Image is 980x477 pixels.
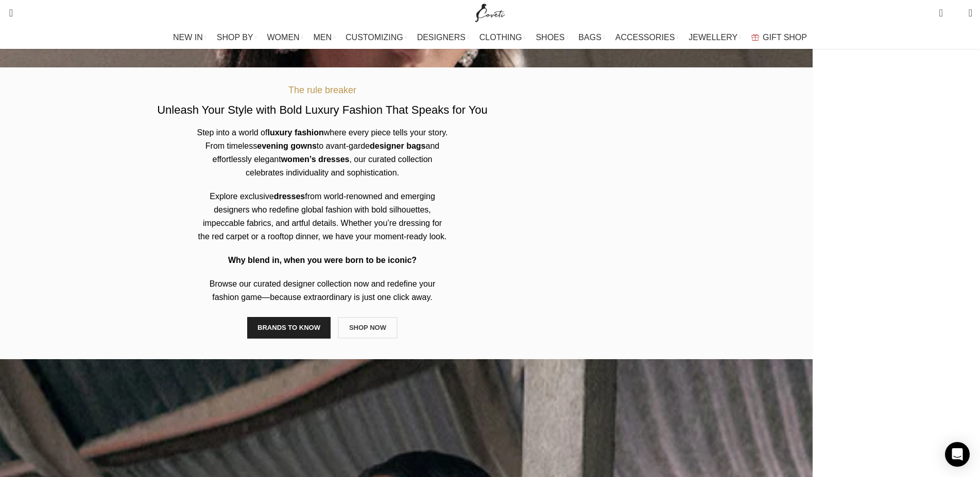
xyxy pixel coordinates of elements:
span: JEWELLERY [689,32,737,42]
b: designer bags [370,142,425,150]
strong: Why blend in, when you were born to be iconic? [228,256,417,264]
a: SHOES [536,27,568,48]
span: GIFT SHOP [763,32,807,42]
a: CLOTHING [479,27,526,48]
h2: Unleash Your Style with Bold Luxury Fashion That Speaks for You [157,102,488,118]
span: NEW IN [173,32,203,42]
p: Browse our curated designer collection now and redefine your fashion game—because extraordinary i... [197,277,449,304]
b: women’s dresses [281,155,350,164]
p: Explore exclusive from world-renowned and emerging designers who redefine global fashion with bol... [197,190,449,243]
span: SHOP BY [217,32,253,42]
a: WOMEN [267,27,303,48]
a: Search [3,3,13,23]
div: Main navigation [3,27,977,48]
span: 0 [940,5,948,13]
span: BAGS [578,32,601,42]
span: SHOES [536,32,564,42]
span: MEN [314,32,332,42]
b: dresses [274,192,305,201]
b: luxury fashion [267,128,323,137]
div: My Wishlist [951,3,961,23]
a: CUSTOMIZING [346,27,407,48]
span: 0 [953,10,960,18]
span: CUSTOMIZING [346,32,403,42]
a: Site logo [473,8,507,16]
a: GIFT SHOP [751,27,807,48]
span: WOMEN [267,32,300,42]
a: SHOP NOW [338,317,398,339]
a: ACCESSORIES [615,27,679,48]
a: BAGS [578,27,605,48]
span: ACCESSORIES [615,32,675,42]
a: 0 [934,3,948,23]
span: CLOTHING [479,32,522,42]
p: Step into a world of where every piece tells your story. From timeless to avant-garde and effortl... [197,126,449,180]
span: DESIGNERS [417,32,466,42]
a: MEN [314,27,335,48]
a: SHOP BY [217,27,257,48]
a: BRANDS TO KNOW [247,317,331,339]
a: NEW IN [173,27,207,48]
a: JEWELLERY [689,27,741,48]
b: evening gowns [257,142,317,150]
img: GiftBag [751,34,759,41]
a: DESIGNERS [417,27,469,48]
div: Open Intercom Messenger [945,442,970,467]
